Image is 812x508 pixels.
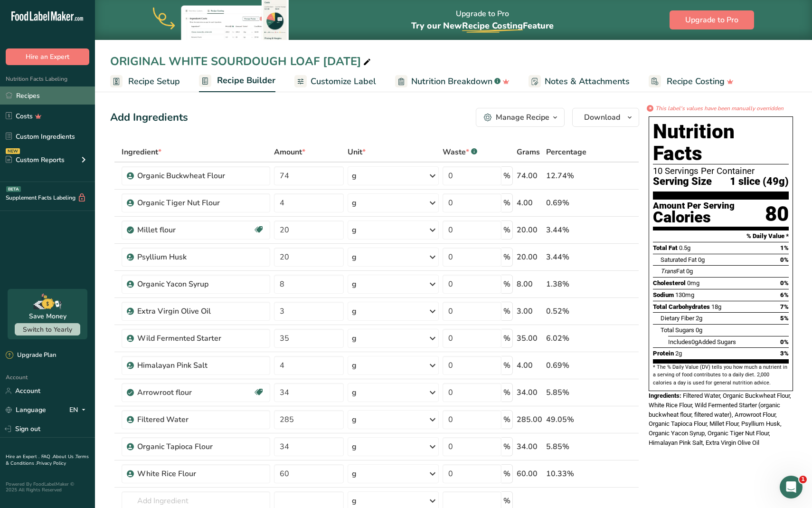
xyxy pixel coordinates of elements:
[110,71,180,92] a: Recipe Setup
[6,155,65,165] div: Custom Reports
[546,387,594,398] div: 5.85%
[23,325,72,334] span: Switch to Yearly
[517,197,542,209] div: 4.00
[217,74,275,87] span: Recipe Builder
[411,20,554,31] span: Try our New Feature
[411,75,492,88] span: Nutrition Breakdown
[668,338,736,345] span: Includes Added Sugars
[517,468,542,479] div: 60.00
[137,360,256,371] div: Himalayan Pink Salt
[698,256,705,263] span: 0g
[691,338,698,345] span: 0g
[661,315,694,322] span: Dietary Fiber
[653,121,789,164] h1: Nutrition Facts
[6,481,89,493] div: Powered By FoodLabelMaker © 2025 All Rights Reserved
[546,197,594,209] div: 0.69%
[352,306,357,317] div: g
[137,414,256,425] div: Filtered Water
[546,170,594,182] div: 12.74%
[37,460,66,467] a: Privacy Policy
[41,453,53,460] a: FAQ .
[15,323,80,335] button: Switch to Yearly
[517,360,542,371] div: 4.00
[679,244,690,251] span: 0.5g
[352,224,357,236] div: g
[517,278,542,290] div: 8.00
[137,468,256,479] div: White Rice Flour
[667,75,725,88] span: Recipe Costing
[137,306,256,317] div: Extra Virgin Olive Oil
[653,350,674,357] span: Protein
[546,278,594,290] div: 1.38%
[476,108,565,127] button: Manage Recipe
[311,75,376,88] span: Customize Label
[517,333,542,344] div: 35.00
[53,453,76,460] a: About Us .
[649,392,791,446] span: Filtered Water, Organic Buckwheat Flour, White Rice Flour, Wild Fermented Starter (organic buckwh...
[137,387,253,398] div: Arrowroot flour
[572,108,639,127] button: Download
[122,146,161,158] span: Ingredient
[546,441,594,452] div: 5.85%
[352,170,357,182] div: g
[496,112,549,123] div: Manage Recipe
[199,70,275,93] a: Recipe Builder
[517,146,540,158] span: Grams
[529,71,630,92] a: Notes & Attachments
[730,176,789,188] span: 1 slice (49g)
[110,110,188,125] div: Add Ingredients
[137,333,256,344] div: Wild Fermented Starter
[443,146,477,158] div: Waste
[584,112,620,123] span: Download
[649,71,734,92] a: Recipe Costing
[137,278,256,290] div: Organic Yacon Syrup
[411,0,554,40] div: Upgrade to Pro
[517,251,542,263] div: 20.00
[780,338,789,345] span: 0%
[696,326,702,334] span: 0g
[462,20,523,31] span: Recipe Costing
[517,306,542,317] div: 3.00
[653,230,789,242] section: % Daily Value *
[352,468,357,479] div: g
[780,244,789,251] span: 1%
[352,278,357,290] div: g
[653,364,789,387] section: * The % Daily Value (DV) tells you how much a nutrient in a serving of food contributes to a dail...
[546,360,594,371] div: 0.69%
[661,326,694,334] span: Total Sugars
[348,146,366,158] span: Unit
[545,75,630,88] span: Notes & Attachments
[670,10,754,29] button: Upgrade to Pro
[137,251,256,263] div: Psyllium Husk
[546,306,594,317] div: 0.52%
[395,71,510,92] a: Nutrition Breakdown
[352,414,357,425] div: g
[546,146,586,158] span: Percentage
[294,71,376,92] a: Customize Label
[696,315,702,322] span: 2g
[6,148,20,154] div: NEW
[780,291,789,298] span: 6%
[653,303,710,310] span: Total Carbohydrates
[137,224,253,236] div: Millet flour
[546,224,594,236] div: 3.44%
[6,48,89,65] button: Hire an Expert
[352,441,357,452] div: g
[352,387,357,398] div: g
[675,350,682,357] span: 2g
[29,311,66,321] div: Save Money
[352,197,357,209] div: g
[799,476,807,483] span: 1
[352,360,357,371] div: g
[6,186,21,192] div: BETA
[137,197,256,209] div: Organic Tiger Nut Flour
[110,53,373,70] div: ORIGINAL WHITE SOURDOUGH LOAF [DATE]
[546,414,594,425] div: 49.05%
[780,350,789,357] span: 3%
[6,453,39,460] a: Hire an Expert .
[546,251,594,263] div: 3.44%
[711,303,721,310] span: 18g
[6,351,56,360] div: Upgrade Plan
[661,268,676,275] i: Trans
[649,392,681,399] span: Ingredients:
